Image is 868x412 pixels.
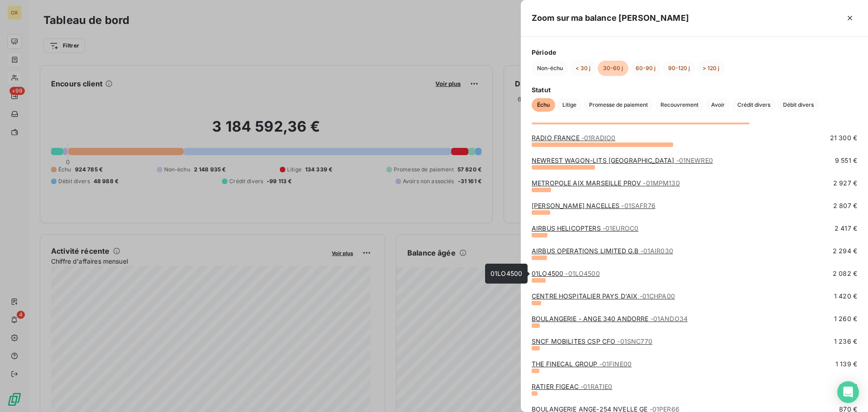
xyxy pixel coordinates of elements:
div: Open Intercom Messenger [837,381,859,403]
button: Litige [557,98,582,112]
a: NEWREST WAGON-LITS [GEOGRAPHIC_DATA] [532,156,713,164]
span: - 01SAFR76 [621,202,655,209]
button: Échu [532,98,555,112]
span: Période [532,47,857,57]
span: 1 236 € [834,337,857,346]
button: Crédit divers [732,98,776,112]
button: 60-90 j [630,61,661,76]
button: Promesse de paiement [584,98,653,112]
span: - 01RATIE0 [580,383,612,390]
a: CENTRE HOSPITALIER PAYS D'AIX [532,292,675,300]
span: - 01CHPA00 [640,292,675,300]
a: RATIER FIGEAC [532,383,612,390]
button: 30-60 j [598,61,628,76]
button: > 120 j [697,61,725,76]
span: - 01AIR030 [641,247,673,255]
span: 1 420 € [834,292,857,301]
button: Non-échu [532,61,568,76]
span: - 01EUROC0 [603,224,638,232]
button: Débit divers [778,98,819,112]
span: 21 300 € [830,133,857,142]
span: 1 139 € [835,360,857,369]
span: 2 927 € [833,179,857,188]
span: - 01FINE00 [599,360,632,368]
span: 01LO4500 [491,270,522,277]
a: AIRBUS OPERATIONS LIMITED G.B [532,247,673,255]
span: 2 294 € [833,246,857,256]
span: - 01SNC770 [617,337,652,345]
a: METROPOLE AIX MARSEILLE PROV [532,179,680,187]
button: Recouvrement [655,98,704,112]
a: THE FINECAL GROUP [532,360,632,368]
span: - 01MPM130 [643,179,679,187]
button: 90-120 j [663,61,695,76]
span: 2 417 € [835,224,857,233]
a: BOULANGERIE - ANGE 340 ANDORRE [532,315,688,322]
a: RADIO FRANCE [532,134,615,142]
span: 1 260 € [834,314,857,323]
span: 9 551 € [835,156,857,165]
button: Avoir [706,98,730,112]
span: 2 082 € [833,269,857,278]
a: SNCF MOBILITES CSP CFO [532,337,652,345]
a: [PERSON_NAME] NACELLES [532,202,656,209]
span: 2 807 € [833,201,857,210]
span: - 01NEWRE0 [676,156,713,164]
button: < 30 j [570,61,596,76]
span: - 01LO4500 [565,270,599,277]
span: - 01RADIO0 [581,134,615,142]
a: AIRBUS HELICOPTERS [532,224,638,232]
span: Statut [532,85,857,95]
span: - 01ANDO34 [651,315,688,322]
h5: Zoom sur ma balance [PERSON_NAME] [532,12,689,24]
a: 01LO4500 [532,270,600,277]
